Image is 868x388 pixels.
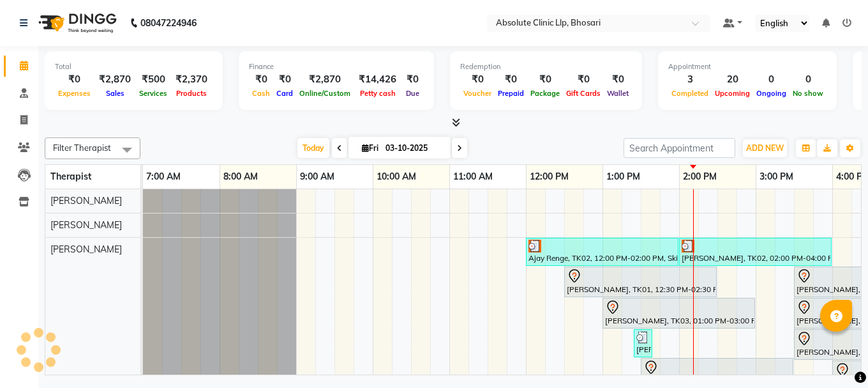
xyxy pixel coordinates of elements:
[273,89,296,98] span: Card
[743,139,787,157] button: ADD NEW
[50,195,122,206] span: [PERSON_NAME]
[460,72,495,87] div: ₹0
[249,61,424,72] div: Finance
[55,61,213,72] div: Total
[565,268,715,295] div: [PERSON_NAME], TK01, 12:30 PM-02:30 PM, Skin Treatment - Peel(Face)
[373,167,419,186] a: 10:00 AM
[354,72,401,87] div: ₹14,426
[297,167,338,186] a: 9:00 AM
[297,138,329,158] span: Today
[642,360,792,387] div: [PERSON_NAME], TK04, 01:30 PM-03:30 PM, Skin Treatment - Peel(Face)
[359,143,382,153] span: Fri
[668,89,712,98] span: Completed
[273,72,296,87] div: ₹0
[460,61,632,72] div: Redemption
[680,167,720,186] a: 2:00 PM
[789,89,827,98] span: No show
[140,5,197,41] b: 08047224946
[33,5,120,41] img: logo
[401,72,424,87] div: ₹0
[50,171,91,182] span: Therapist
[604,72,632,87] div: ₹0
[403,89,423,98] span: Due
[712,89,753,98] span: Upcoming
[527,89,563,98] span: Package
[753,72,789,87] div: 0
[624,138,735,158] input: Search Appointment
[604,300,754,327] div: [PERSON_NAME], TK03, 01:00 PM-03:00 PM, Skin Treatment - Face Prp
[527,240,677,264] div: Ajay Renge, TK02, 12:00 PM-02:00 PM, Skin Treatment - Peel(Face)
[460,89,495,98] span: Voucher
[249,72,273,87] div: ₹0
[603,167,643,186] a: 1:00 PM
[136,89,170,98] span: Services
[55,72,94,87] div: ₹0
[495,89,527,98] span: Prepaid
[753,89,789,98] span: Ongoing
[450,167,496,186] a: 11:00 AM
[527,72,563,87] div: ₹0
[712,72,753,87] div: 20
[527,167,572,186] a: 12:00 PM
[55,89,94,98] span: Expenses
[220,167,261,186] a: 8:00 AM
[50,219,122,231] span: [PERSON_NAME]
[357,89,399,98] span: Petty cash
[382,139,445,158] input: 2025-10-03
[94,72,136,87] div: ₹2,870
[143,167,184,186] a: 7:00 AM
[604,89,632,98] span: Wallet
[103,89,128,98] span: Sales
[296,89,354,98] span: Online/Custom
[53,143,111,153] span: Filter Therapist
[170,72,213,87] div: ₹2,370
[746,143,784,153] span: ADD NEW
[668,72,712,87] div: 3
[296,72,354,87] div: ₹2,870
[563,72,604,87] div: ₹0
[680,240,830,264] div: [PERSON_NAME], TK02, 02:00 PM-04:00 PM, Skin Treatment - Medicine Insertion
[635,331,651,355] div: [PERSON_NAME], TK14, 01:25 PM-01:26 PM, SKIN CONSULTING (₹500)
[668,61,827,72] div: Appointment
[249,89,273,98] span: Cash
[495,72,527,87] div: ₹0
[756,167,797,186] a: 3:00 PM
[173,89,210,98] span: Products
[789,72,827,87] div: 0
[50,244,122,255] span: [PERSON_NAME]
[563,89,604,98] span: Gift Cards
[136,72,170,87] div: ₹500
